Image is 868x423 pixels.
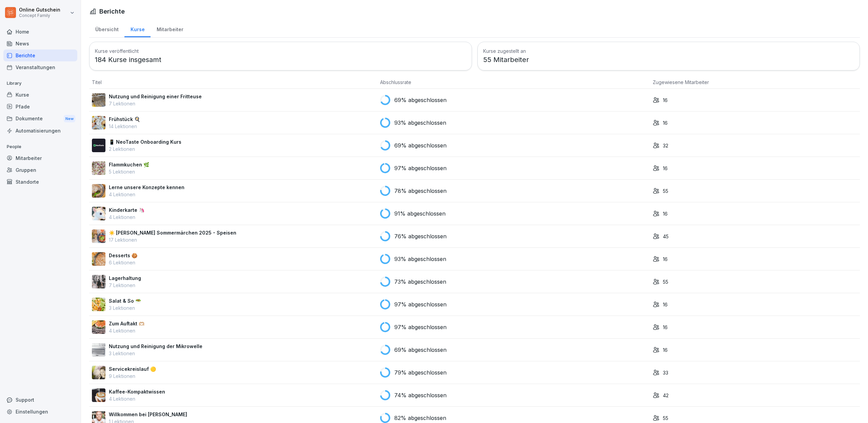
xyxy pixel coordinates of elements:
p: 16 [663,210,668,217]
p: 6 Lektionen [109,259,137,266]
p: 📱 NeoTaste Onboarding Kurs [109,138,181,145]
p: Desserts 🍪 [109,252,137,259]
a: DokumenteNew [3,113,77,125]
p: 7 Lektionen [109,100,202,107]
p: 78% abgeschlossen [394,187,447,195]
img: ssvnl9aim273pmzdbnjk7g2q.png [92,184,105,198]
p: 2 Lektionen [109,145,181,153]
p: 97% abgeschlossen [394,323,447,331]
img: wogpw1ad3b6xttwx9rgsg3h8.png [92,139,105,152]
div: Support [3,394,77,406]
p: 97% abgeschlossen [394,164,447,172]
p: Lerne unsere Konzepte kennen [109,184,184,191]
p: 17 Lektionen [109,236,236,243]
p: Concept Family [19,13,60,18]
p: 69% abgeschlossen [394,346,447,354]
span: Titel [92,79,102,85]
p: 14 Lektionen [109,123,140,130]
p: 7 Lektionen [109,282,141,289]
a: Übersicht [89,20,124,37]
a: Standorte [3,176,77,188]
p: Online Gutschein [19,7,60,13]
p: 93% abgeschlossen [394,255,446,263]
p: 79% abgeschlossen [394,368,447,377]
p: 91% abgeschlossen [394,209,446,218]
p: 69% abgeschlossen [394,96,447,104]
a: Kurse [3,89,77,101]
a: Kurse [124,20,151,37]
img: vxey3jhup7ci568mo7dyx3an.png [92,229,105,243]
p: ☀️ [PERSON_NAME] Sommermärchen 2025 - Speisen [109,229,236,236]
p: Library [3,78,77,89]
img: n6mw6n4d96pxhuc2jbr164bu.png [92,116,105,129]
div: Home [3,26,77,38]
a: Pfade [3,101,77,113]
a: Veranstaltungen [3,61,77,73]
p: 16 [663,346,668,354]
a: Einstellungen [3,406,77,418]
img: v4csc243izno476fin1zpb11.png [92,275,105,288]
p: 93% abgeschlossen [394,119,446,127]
a: Gruppen [3,164,77,176]
img: hnpnnr9tv292r80l0gdrnijs.png [92,207,105,220]
p: 55 Mitarbeiter [483,55,854,65]
p: Nutzung und Reinigung einer Fritteuse [109,93,202,100]
p: 16 [663,324,668,331]
p: Frühstück 🍳 [109,116,140,123]
h1: Berichte [99,7,125,16]
span: Zugewiesene Mitarbeiter [653,79,709,85]
p: Zum Auftakt 🫶🏼 [109,320,144,327]
img: e1c8dawdj9kqyh7at83jaqmp.png [92,298,105,311]
p: Kaffee-Kompaktwissen [109,388,165,395]
p: Salat & So 🥗 [109,297,141,304]
p: 16 [663,165,668,172]
p: Willkommen bei [PERSON_NAME] [109,411,187,418]
p: 97% abgeschlossen [394,300,447,308]
p: 76% abgeschlossen [394,232,447,240]
p: 4 Lektionen [109,191,184,198]
a: News [3,38,77,49]
a: Mitarbeiter [151,20,189,37]
p: Servicekreislauf 🟡 [109,365,156,372]
p: 9 Lektionen [109,372,156,380]
p: 33 [663,369,668,376]
p: Lagerhaltung [109,275,141,282]
p: 55 [663,187,668,195]
img: h1lolpoaabqe534qsg7vh4f7.png [92,343,105,357]
p: 32 [663,142,668,149]
div: Dokumente [3,113,77,125]
p: 16 [663,256,668,263]
p: 16 [663,97,668,104]
p: People [3,141,77,152]
p: 3 Lektionen [109,350,202,357]
p: 184 Kurse insgesamt [95,55,466,65]
img: jidx2dt2kkv0mcr788z888xk.png [92,388,105,402]
p: 3 Lektionen [109,304,141,311]
p: Flammkuchen 🌿 [109,161,149,168]
img: rawlsy19pjvedr3ffoyu7bn0.png [92,320,105,334]
h3: Kurse zugestellt an [483,47,854,55]
p: Nutzung und Reinigung der Mikrowelle [109,343,202,350]
p: 5 Lektionen [109,168,149,175]
p: 45 [663,233,669,240]
p: 69% abgeschlossen [394,141,447,149]
p: 55 [663,415,668,422]
img: ypa7uvgezun3840uzme8lu5g.png [92,252,105,266]
a: Mitarbeiter [3,152,77,164]
a: Automatisierungen [3,125,77,137]
p: 4 Lektionen [109,214,144,221]
p: 74% abgeschlossen [394,391,447,399]
p: Kinderkarte 🦄 [109,206,144,214]
a: Berichte [3,49,77,61]
p: 82% abgeschlossen [394,414,446,422]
